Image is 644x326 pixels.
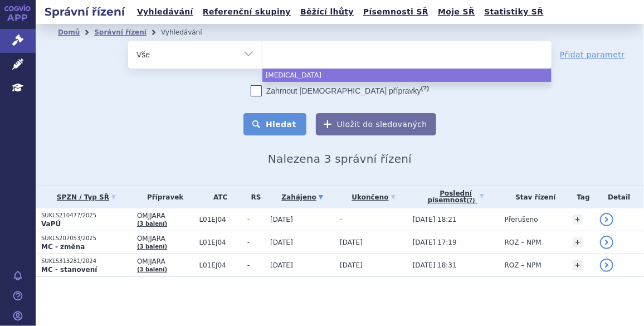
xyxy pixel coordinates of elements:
strong: MC - stanovení [41,266,97,274]
span: Přerušeno [505,216,538,223]
span: L01EJ04 [199,216,242,223]
a: Běžící lhůty [297,4,357,20]
a: Moje SŘ [435,4,478,20]
abbr: (?) [467,197,475,204]
a: SPZN / Typ SŘ [41,189,131,205]
span: [DATE] 18:31 [413,261,457,269]
span: [DATE] [270,216,293,223]
span: [DATE] 18:21 [413,216,457,223]
label: Zahrnout [DEMOGRAPHIC_DATA] přípravky [251,85,429,96]
a: (3 balení) [137,266,167,273]
a: Správní řízení [94,28,147,36]
a: Referenční skupiny [199,4,294,20]
li: Vyhledávání [161,24,217,41]
span: L01EJ04 [199,261,242,269]
span: OMJJARA [137,235,194,242]
strong: MC - změna [41,243,85,251]
a: Domů [58,28,80,36]
p: SUKLS207053/2025 [41,235,131,242]
button: Uložit do sledovaných [316,113,436,135]
abbr: (?) [421,85,429,92]
span: [DATE] [340,239,363,246]
th: Detail [594,186,644,208]
span: [DATE] [270,261,293,269]
span: - [247,216,265,223]
p: SUKLS313281/2024 [41,257,131,265]
button: Hledat [243,113,306,135]
a: Přidat parametr [560,49,625,60]
a: (3 balení) [137,221,167,227]
th: ATC [194,186,242,208]
a: + [573,260,583,270]
span: - [247,239,265,246]
a: Vyhledávání [134,4,197,20]
span: - [247,261,265,269]
a: (3 balení) [137,244,167,250]
span: [DATE] [340,261,363,269]
span: OMJJARA [137,257,194,265]
h2: Správní řízení [36,4,134,20]
th: RS [242,186,265,208]
a: Ukončeno [340,189,407,205]
span: - [340,216,342,223]
a: detail [600,236,613,249]
span: [DATE] 17:19 [413,239,457,246]
p: SUKLS210477/2025 [41,212,131,220]
th: Přípravek [131,186,194,208]
strong: VaPÚ [41,220,61,228]
a: Poslednípísemnost(?) [413,186,499,208]
a: Statistiky SŘ [481,4,547,20]
th: Tag [567,186,594,208]
li: [MEDICAL_DATA] [262,69,552,82]
span: L01EJ04 [199,239,242,246]
a: Zahájeno [270,189,334,205]
span: Nalezena 3 správní řízení [268,152,412,166]
span: [DATE] [270,239,293,246]
th: Stav řízení [499,186,567,208]
span: ROZ – NPM [505,239,541,246]
span: ROZ – NPM [505,261,541,269]
a: + [573,237,583,247]
a: + [573,215,583,225]
a: detail [600,259,613,272]
a: Písemnosti SŘ [360,4,432,20]
span: OMJJARA [137,212,194,220]
a: detail [600,213,613,226]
